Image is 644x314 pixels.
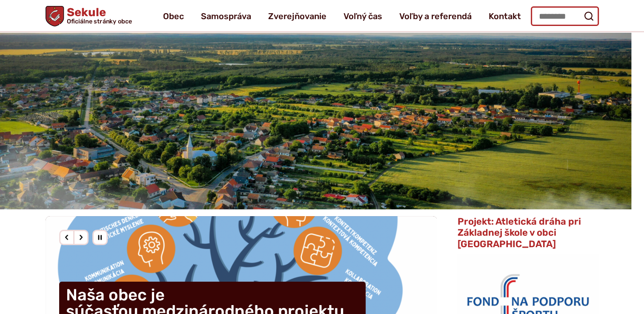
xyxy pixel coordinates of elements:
a: Samospráva [201,4,251,28]
img: Prejsť na domovskú stránku [46,6,64,26]
a: Obec [163,4,184,28]
div: Predošlý slajd [59,230,74,245]
a: Logo Sekule, prejsť na domovskú stránku. [46,6,132,26]
a: Kontakt [489,4,521,28]
span: Oficiálne stránky obce [66,18,132,24]
div: Nasledujúci slajd [73,230,89,245]
h1: Sekule [64,7,132,25]
a: Zverejňovanie [268,4,326,28]
div: Pozastaviť pohyb slajdera [92,230,108,245]
a: Voľný čas [343,4,382,28]
a: Voľby a referendá [399,4,472,28]
span: Projekt: Atletická dráha pri Základnej škole v obci [GEOGRAPHIC_DATA] [457,216,581,250]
